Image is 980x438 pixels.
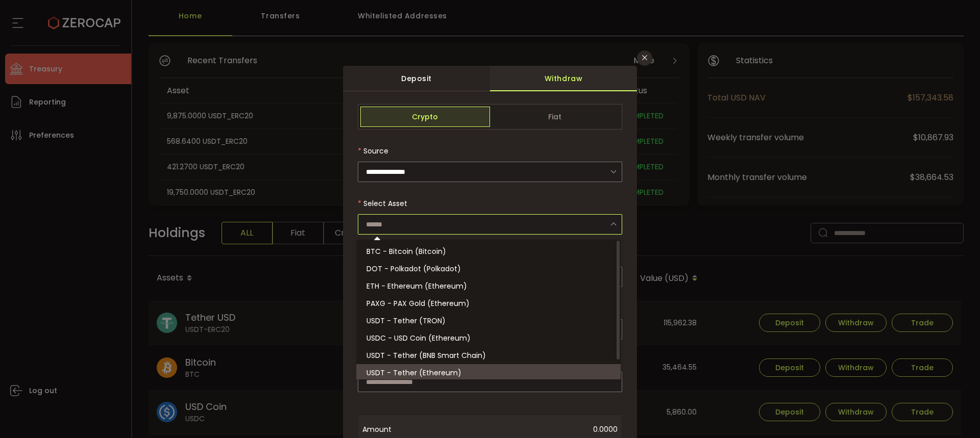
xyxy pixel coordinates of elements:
span: Crypto [360,107,490,127]
label: Source [358,146,388,156]
span: Fiat [490,107,620,127]
div: Deposit [343,66,490,91]
span: USDT - Tether (Ethereum) [366,368,461,378]
label: Select Asset [358,198,407,209]
span: PAXG - PAX Gold (Ethereum) [366,298,470,308]
button: Close [637,50,652,66]
div: Withdraw [490,66,637,91]
span: USDT - Tether (BNB Smart Chain) [366,350,486,360]
span: BTC - Bitcoin (Bitcoin) [366,246,446,256]
span: USDC - USD Coin (Ethereum) [366,333,471,343]
span: DOT - Polkadot (Polkadot) [366,264,461,274]
iframe: Chat Widget [929,389,980,438]
span: USDT - Tether (TRON) [366,316,446,326]
span: ETH - Ethereum (Ethereum) [366,281,467,291]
